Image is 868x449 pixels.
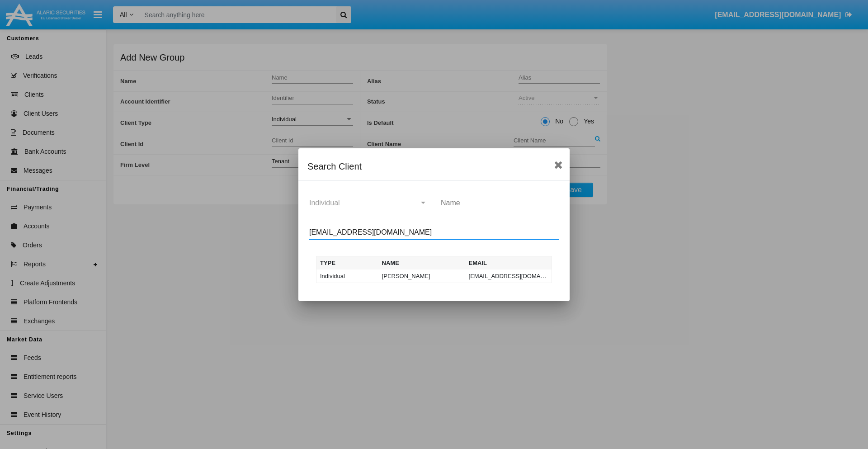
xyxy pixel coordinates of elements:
th: Type [316,256,378,269]
td: Individual [316,269,378,283]
span: Individual [309,199,340,207]
td: [EMAIL_ADDRESS][DOMAIN_NAME] [465,269,552,283]
td: [PERSON_NAME] [378,269,465,283]
th: Email [465,256,552,269]
div: Search Client [307,159,561,174]
th: Name [378,256,465,269]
